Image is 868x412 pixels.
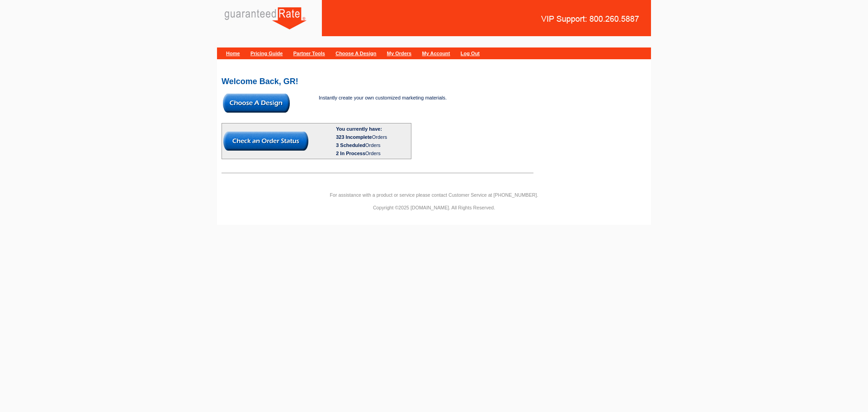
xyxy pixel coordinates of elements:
[222,77,646,85] h2: Welcome Back, GR!
[217,191,651,199] p: For assistance with a product or service please contact Customer Service at [PHONE_NUMBER].
[422,51,450,56] a: My Account
[336,142,365,148] span: 3 Scheduled
[223,132,308,151] img: button-check-order-status.gif
[223,94,290,113] img: button-choose-design.gif
[336,134,372,140] span: 323 Incomplete
[250,51,283,56] a: Pricing Guide
[335,51,376,56] a: Choose A Design
[226,51,240,56] a: Home
[336,133,410,157] div: Orders Orders Orders
[336,151,365,156] span: 2 In Process
[387,51,411,56] a: My Orders
[217,204,651,212] p: Copyright ©2025 [DOMAIN_NAME]. All Rights Reserved.
[461,51,480,56] a: Log Out
[293,51,325,56] a: Partner Tools
[319,95,447,100] span: Instantly create your own customized marketing materials.
[336,126,382,132] b: You currently have:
